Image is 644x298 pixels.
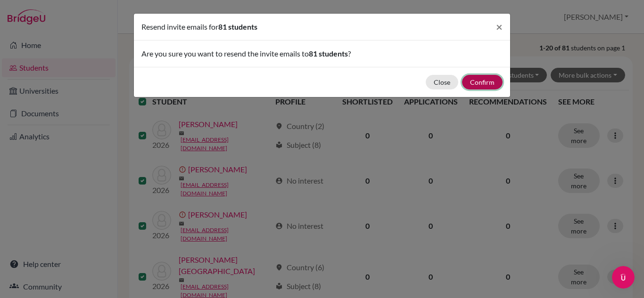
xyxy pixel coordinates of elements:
iframe: Intercom live chat [612,266,635,289]
span: 81 students [218,22,257,31]
p: Are you sure you want to resend the invite emails to ? [141,48,503,59]
button: Close [426,75,458,89]
span: Resend invite emails for [141,22,218,31]
button: Confirm [462,75,503,89]
span: 81 students [309,49,348,58]
button: Close [488,14,510,40]
span: × [496,20,503,33]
